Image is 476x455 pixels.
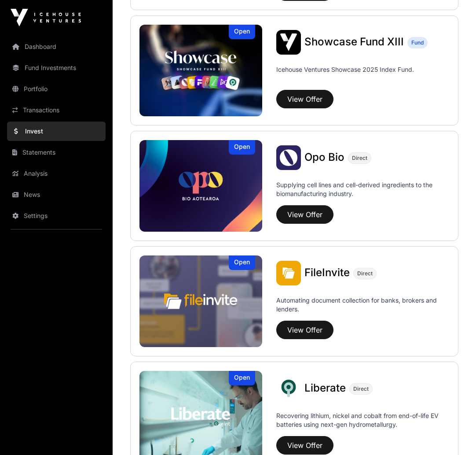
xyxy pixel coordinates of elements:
span: Liberate [304,381,346,394]
a: FileInviteOpen [139,255,262,347]
button: View Offer [276,321,333,339]
div: Open [229,140,255,155]
div: Open [229,371,255,385]
a: Settings [7,206,106,226]
a: FileInvite [304,267,350,279]
span: Direct [353,385,369,392]
p: Supplying cell lines and cell-derived ingredients to the biomanufacturing industry. [276,181,449,198]
a: Analysis [7,164,106,183]
a: Transactions [7,100,106,120]
span: Showcase Fund XIII [304,35,404,48]
a: Portfolio [7,79,106,99]
a: Liberate [304,383,346,394]
span: Fund [411,39,424,46]
img: Opo Bio [276,145,301,170]
img: FileInvite [139,255,262,347]
p: Automating document collection for banks, brokers and lenders. [276,296,449,317]
a: Dashboard [7,37,106,56]
p: Icehouse Ventures Showcase 2025 Index Fund. [276,65,414,74]
button: View Offer [276,436,333,455]
span: Direct [357,270,373,277]
img: Showcase Fund XIII [139,25,262,116]
img: FileInvite [276,261,301,285]
span: Direct [352,155,367,162]
img: Opo Bio [139,140,262,232]
img: Icehouse Ventures Logo [11,9,81,26]
a: Showcase Fund XIIIOpen [139,25,262,116]
a: Statements [7,143,106,162]
iframe: Chat Widget [432,413,476,455]
img: Liberate [276,376,301,401]
span: FileInvite [304,266,350,279]
div: Open [229,25,255,39]
a: Opo BioOpen [139,140,262,232]
div: Open [229,255,255,270]
p: Recovering lithium, nickel and cobalt from end-of-life EV batteries using next-gen hydrometallurgy. [276,411,449,433]
a: News [7,185,106,204]
a: Showcase Fund XIII [304,37,404,48]
a: Opo Bio [304,152,344,163]
button: View Offer [276,205,333,224]
a: Invest [7,122,106,141]
button: View Offer [276,90,333,108]
img: Showcase Fund XIII [276,30,301,55]
span: Opo Bio [304,151,344,163]
a: Fund Investments [7,58,106,78]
